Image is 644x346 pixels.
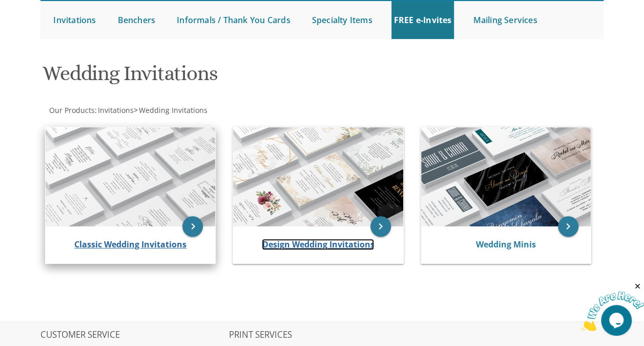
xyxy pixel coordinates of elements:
span: Wedding Invitations [139,105,207,115]
a: Design Wedding Invitations [262,239,374,250]
a: Invitations [51,1,98,39]
a: Wedding Invitations [138,105,207,115]
iframe: chat widget [580,282,644,331]
div: : [40,105,322,116]
a: Specialty Items [309,1,375,39]
a: Informals / Thank You Cards [174,1,293,39]
img: Design Wedding Invitations [233,127,403,226]
a: Our Products [48,105,95,115]
a: keyboard_arrow_right [370,216,391,237]
a: FREE e-Invites [391,1,454,39]
span: Invitations [98,105,134,115]
a: keyboard_arrow_right [558,216,578,237]
a: Benchers [115,1,158,39]
span: > [134,105,207,115]
a: keyboard_arrow_right [182,216,203,237]
a: Wedding Minis [476,239,536,250]
a: Classic Wedding Invitations [74,239,186,250]
img: Classic Wedding Invitations [46,127,215,226]
a: Invitations [97,105,134,115]
h1: Wedding Invitations [43,62,410,92]
a: Mailing Services [470,1,539,39]
img: Wedding Minis [421,127,591,226]
h2: PRINT SERVICES [228,330,415,340]
h2: CUSTOMER SERVICE [40,330,227,340]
